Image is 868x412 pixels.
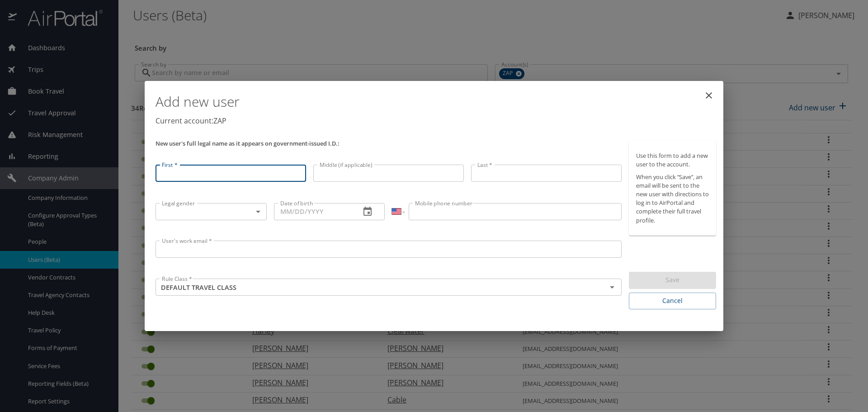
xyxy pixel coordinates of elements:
[698,85,720,106] button: close
[636,173,709,225] p: When you click “Save”, an email will be sent to the new user with directions to log in to AirPort...
[156,141,622,147] p: New user's full legal name as it appears on government-issued I.D.:
[636,152,709,169] p: Use this form to add a new user to the account.
[636,295,709,307] span: Cancel
[156,88,716,115] h1: Add new user
[156,115,716,126] p: Current account: ZAP
[606,281,618,294] button: Open
[274,203,354,220] input: MM/DD/YYYY
[156,203,267,220] div: ​
[629,293,716,309] button: Cancel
